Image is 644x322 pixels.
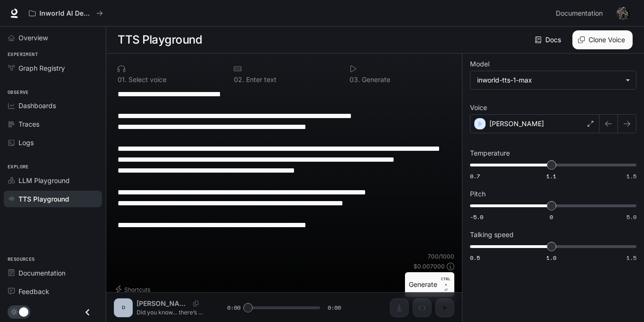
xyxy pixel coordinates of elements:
a: Feedback [4,283,102,300]
p: Generate [360,76,390,83]
span: 1.5 [626,172,636,180]
p: CTRL + [441,276,451,287]
span: Dashboards [18,101,56,110]
span: Feedback [18,286,49,296]
span: Traces [18,119,39,129]
p: 700 / 1000 [428,252,454,260]
a: Documentation [4,265,102,281]
span: 1.5 [626,254,636,262]
p: 0 1 . [118,76,127,83]
span: 5.0 [626,213,636,221]
p: Talking speed [470,231,514,238]
p: Select voice [127,76,166,83]
button: GenerateCTRL +⏎ [405,272,454,297]
p: Pitch [470,191,486,197]
a: Documentation [552,4,610,23]
button: User avatar [614,4,633,23]
span: 0.5 [470,254,480,262]
span: LLM Playground [18,175,70,185]
span: Overview [18,33,48,43]
p: Voice [470,104,487,111]
p: ⏎ [441,276,451,293]
span: 0 [550,213,553,221]
span: -5.0 [470,213,483,221]
a: Overview [4,29,102,46]
a: LLM Playground [4,172,102,189]
button: Shortcuts [114,282,154,297]
p: Model [470,61,489,67]
img: User avatar [616,7,630,20]
a: TTS Playground [4,191,102,207]
p: Enter text [244,76,276,83]
span: Dark mode toggle [19,306,28,317]
button: All workspaces [25,4,107,23]
a: Traces [4,116,102,132]
a: Graph Registry [4,60,102,76]
button: Clone Voice [572,30,633,49]
span: 1.1 [546,172,556,180]
span: 0.7 [470,172,480,180]
span: Documentation [556,8,603,19]
p: [PERSON_NAME] [489,119,544,129]
a: Dashboards [4,97,102,114]
a: Docs [533,30,565,49]
h1: TTS Playground [118,30,202,49]
span: TTS Playground [18,194,69,204]
span: Documentation [18,268,65,278]
a: Logs [4,134,102,151]
div: inworld-tts-1-max [470,71,636,89]
span: Graph Registry [18,63,65,73]
div: inworld-tts-1-max [477,75,621,85]
span: Logs [18,138,34,147]
p: 0 3 . [350,76,360,83]
button: Close drawer [77,303,98,322]
span: 1.0 [546,254,556,262]
p: 0 2 . [234,76,244,83]
p: $ 0.007000 [414,262,445,270]
p: Temperature [470,150,510,156]
p: Inworld AI Demos [39,9,92,18]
